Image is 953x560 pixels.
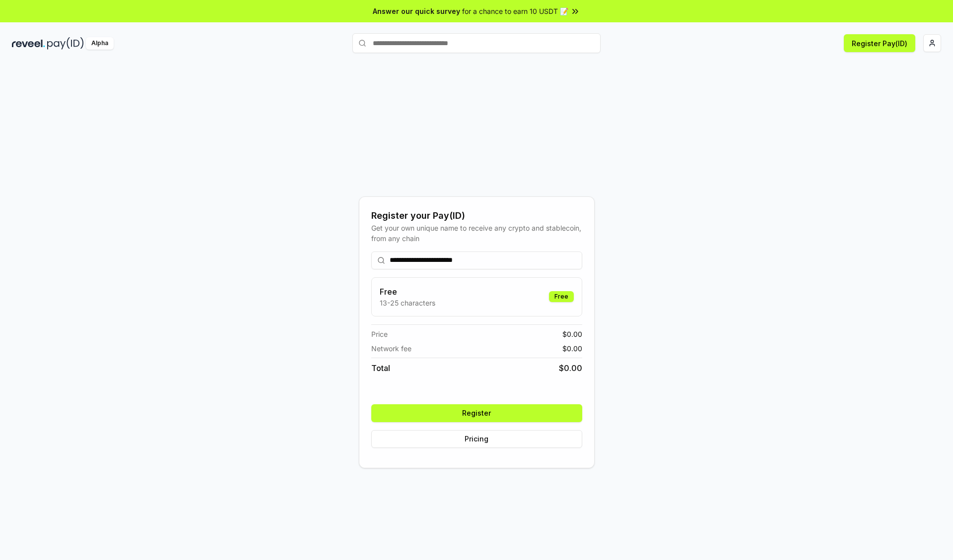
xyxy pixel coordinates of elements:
[562,329,582,339] span: $ 0.00
[562,343,582,354] span: $ 0.00
[12,37,45,50] img: reveel_dark
[844,34,915,52] button: Register Pay(ID)
[462,6,568,16] span: for a chance to earn 10 USDT 📝
[380,286,435,298] h3: Free
[371,404,582,422] button: Register
[371,343,411,354] span: Network fee
[371,430,582,448] button: Pricing
[86,37,114,50] div: Alpha
[47,37,84,50] img: pay_id
[380,298,435,308] p: 13-25 characters
[371,209,582,223] div: Register your Pay(ID)
[549,291,574,302] div: Free
[373,6,460,16] span: Answer our quick survey
[559,362,582,374] span: $ 0.00
[371,329,388,339] span: Price
[371,362,390,374] span: Total
[371,223,582,244] div: Get your own unique name to receive any crypto and stablecoin, from any chain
